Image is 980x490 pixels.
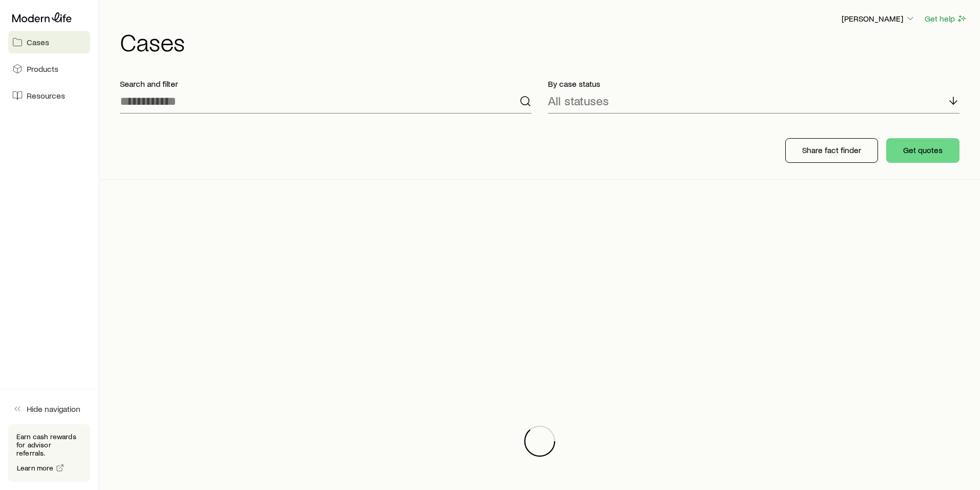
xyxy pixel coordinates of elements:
a: Cases [8,31,90,53]
div: Earn cash rewards for advisor referrals.Learn more [8,424,90,482]
button: Get quotes [886,138,959,163]
button: [PERSON_NAME] [841,13,916,25]
p: Search and filter [120,79,532,89]
h1: Cases [120,29,968,54]
button: Get help [924,13,968,25]
button: Share fact finder [785,138,878,163]
p: By case status [548,79,959,89]
button: Hide navigation [8,398,90,420]
p: Share fact finder [802,145,861,155]
a: Resources [8,84,90,107]
p: All statuses [548,93,609,108]
span: Cases [27,37,49,47]
p: Earn cash rewards for advisor referrals. [16,432,82,457]
span: Products [27,64,58,74]
span: Hide navigation [27,404,80,414]
p: [PERSON_NAME] [842,13,915,24]
span: Resources [27,90,65,101]
span: Learn more [17,464,54,472]
a: Products [8,58,90,80]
